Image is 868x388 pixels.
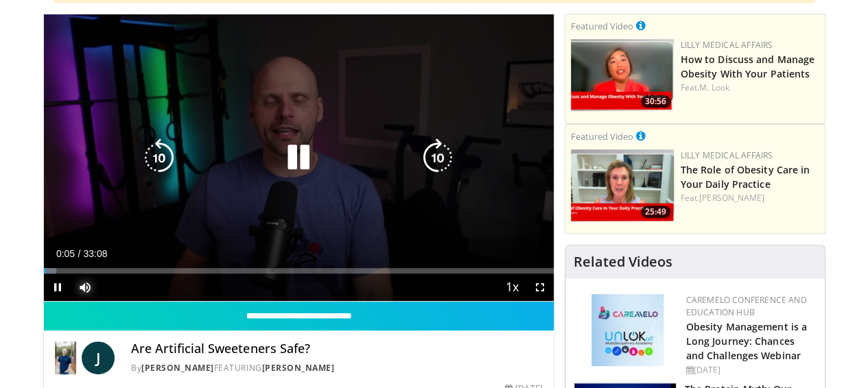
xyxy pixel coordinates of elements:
div: Progress Bar [44,268,554,274]
small: Featured Video [571,130,633,143]
span: 25:49 [641,206,670,218]
span: / [78,248,81,259]
a: CaReMeLO Conference and Education Hub [686,294,807,318]
img: c98a6a29-1ea0-4bd5-8cf5-4d1e188984a7.png.150x105_q85_crop-smart_upscale.png [571,39,674,111]
a: Lilly Medical Affairs [681,149,773,161]
a: Obesity Management is a Long Journey: Chances and Challenges Webinar [686,320,807,362]
div: By FEATURING [131,362,542,374]
a: J [82,341,115,374]
img: Dr. Jordan Rennicke [55,341,77,374]
a: Lilly Medical Affairs [681,39,773,51]
a: [PERSON_NAME] [699,192,764,204]
span: 33:08 [83,248,107,259]
a: [PERSON_NAME] [141,362,214,374]
a: The Role of Obesity Care in Your Daily Practice [681,163,810,191]
small: Featured Video [571,20,633,32]
div: Feat. [681,82,819,94]
button: Pause [44,274,71,301]
span: 0:05 [56,248,75,259]
a: 30:56 [571,39,674,111]
button: Playback Rate [499,274,526,301]
a: 25:49 [571,149,674,221]
button: Mute [71,274,99,301]
img: e1208b6b-349f-4914-9dd7-f97803bdbf1d.png.150x105_q85_crop-smart_upscale.png [571,149,674,221]
div: Feat. [681,192,819,204]
div: [DATE] [686,364,814,376]
a: M. Look [699,82,729,93]
a: [PERSON_NAME] [261,362,334,374]
video-js: Video Player [44,14,554,302]
button: Fullscreen [526,274,554,301]
h4: Are Artificial Sweeteners Safe? [131,341,542,356]
h4: Related Videos [574,254,672,270]
span: 30:56 [641,95,670,108]
a: How to Discuss and Manage Obesity With Your Patients [681,53,815,80]
img: 45df64a9-a6de-482c-8a90-ada250f7980c.png.150x105_q85_autocrop_double_scale_upscale_version-0.2.jpg [591,294,664,366]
